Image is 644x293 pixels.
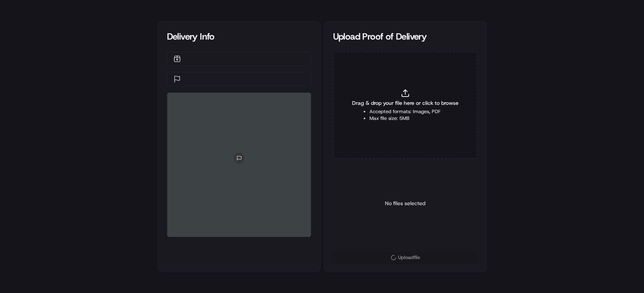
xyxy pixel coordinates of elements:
[385,199,425,207] p: No files selected
[352,99,459,107] span: Drag & drop your file here or click to browse
[167,31,311,43] div: Delivery Info
[369,108,441,115] li: Accepted formats: Images, PDF
[369,115,441,122] li: Max file size: 5MB
[167,93,311,237] div: 0
[333,31,477,43] div: Upload Proof of Delivery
